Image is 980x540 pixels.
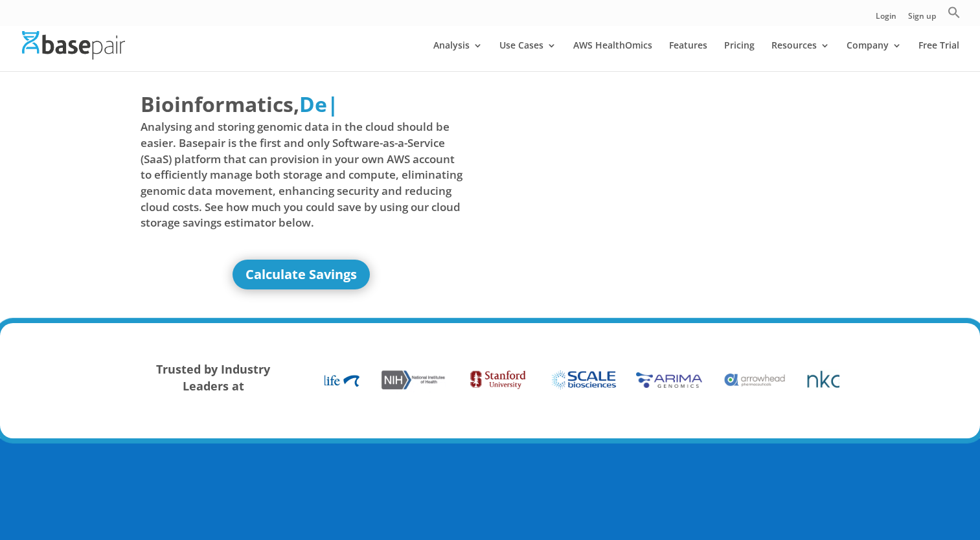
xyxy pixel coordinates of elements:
[948,6,961,26] a: Search Icon Link
[327,90,339,118] span: |
[156,361,270,394] strong: Trusted by Industry Leaders at
[908,12,936,26] a: Sign up
[433,41,483,71] a: Analysis
[876,12,896,26] a: Login
[141,119,463,231] span: Analysing and storing genomic data in the cloud should be easier. Basepair is the first and only ...
[499,41,556,71] a: Use Cases
[299,90,327,118] span: De
[918,41,959,71] a: Free Trial
[948,6,961,19] svg: Search
[573,41,652,71] a: AWS HealthOmics
[22,31,125,59] img: Basepair
[724,41,755,71] a: Pricing
[500,89,823,271] iframe: Basepair - NGS Analysis Simplified
[847,41,902,71] a: Company
[771,41,830,71] a: Resources
[669,41,707,71] a: Features
[233,260,370,289] a: Calculate Savings
[141,89,299,119] span: Bioinformatics,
